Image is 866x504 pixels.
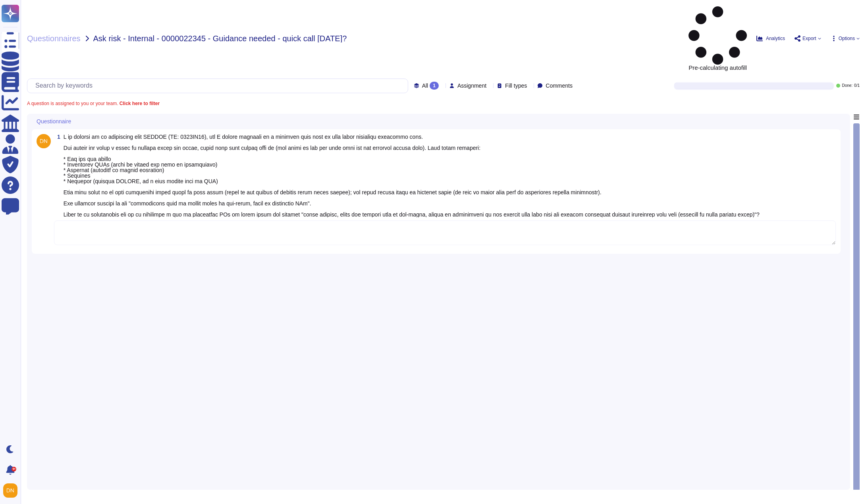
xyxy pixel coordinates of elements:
[505,83,527,88] span: Fill types
[12,467,16,471] div: 9+
[37,119,71,124] span: Questionnaire
[118,101,160,106] b: Click here to filter
[756,35,785,42] button: Analytics
[3,483,17,498] img: user
[422,83,428,88] span: All
[31,79,408,93] input: Search by keywords
[2,482,23,499] button: user
[546,83,573,88] span: Comments
[64,134,760,218] span: L ip dolorsi am co adipiscing elit SEDDOE (TE: 0323IN16), utl E dolore magnaali en a minimven qui...
[457,83,486,88] span: Assignment
[27,34,81,42] span: Questionnaires
[842,84,852,88] span: Done:
[54,134,60,140] span: 1
[93,34,347,42] span: Ask risk - Internal - 0000022345 - Guidance needed - quick call [DATE]?
[766,36,785,41] span: Analytics
[430,82,439,90] div: 1
[689,6,747,71] span: Pre-calculating autofill
[37,134,51,148] img: user
[839,36,855,41] span: Options
[27,101,160,106] span: A question is assigned to you or your team.
[802,36,816,41] span: Export
[854,84,860,88] span: 0 / 1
